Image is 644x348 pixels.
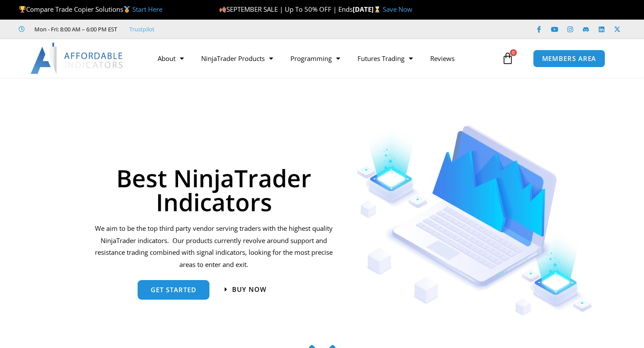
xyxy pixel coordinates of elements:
[132,5,162,14] a: Start Here
[19,5,162,14] span: Compare Trade Copier Solutions
[149,48,499,68] nav: Menu
[383,5,412,14] a: Save Now
[149,48,192,68] a: About
[489,46,527,71] a: 0
[353,5,383,14] strong: [DATE]
[151,287,196,293] span: get started
[349,48,421,68] a: Futures Trading
[30,43,124,74] img: LogoAI | Affordable Indicators – NinjaTrader
[219,5,353,14] span: SEPTEMBER SALE | Up To 50% OFF | Ends
[192,48,282,68] a: NinjaTrader Products
[542,55,597,62] span: MEMBERS AREA
[19,6,26,13] img: 🏆
[32,24,117,34] span: Mon - Fri: 8:00 AM – 6:00 PM EST
[225,286,266,293] a: Buy now
[533,50,606,68] a: MEMBERS AREA
[421,48,463,68] a: Reviews
[94,223,334,271] p: We aim to be the top third party vendor serving traders with the highest quality NinjaTrader indi...
[124,6,130,13] img: 🥇
[94,166,334,214] h1: Best NinjaTrader Indicators
[357,125,593,316] img: Indicators 1 | Affordable Indicators – NinjaTrader
[219,6,226,13] img: 🍂
[282,48,349,68] a: Programming
[138,280,209,300] a: get started
[374,6,381,13] img: ⌛
[129,24,155,34] a: Trustpilot
[232,286,266,293] span: Buy now
[510,49,517,56] span: 0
